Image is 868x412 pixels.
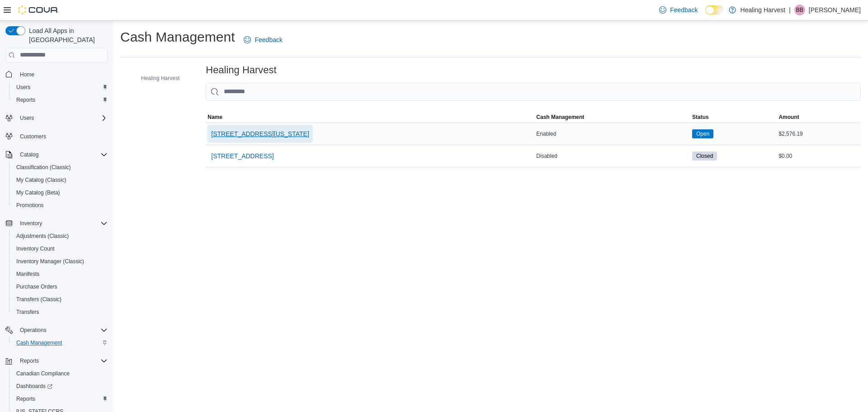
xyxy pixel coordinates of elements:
span: Customers [16,131,108,142]
span: [STREET_ADDRESS][US_STATE] [211,129,309,138]
button: Reports [16,355,42,366]
a: Canadian Compliance [13,368,73,379]
span: Reports [16,395,35,403]
a: Reports [13,95,39,105]
button: Transfers (Classic) [9,293,111,306]
span: Cash Management [16,339,62,346]
span: Operations [20,327,47,334]
a: Feedback [656,1,701,19]
span: Load All Apps in [GEOGRAPHIC_DATA] [25,26,108,44]
span: Dashboards [13,381,108,392]
a: Customers [16,131,50,142]
img: Cova [18,5,59,14]
h1: Cash Management [120,28,235,46]
span: Transfers (Classic) [13,294,108,305]
a: Inventory Manager (Classic) [13,256,88,267]
span: Promotions [13,200,108,211]
button: Transfers [9,306,111,318]
button: Inventory [16,218,46,229]
span: Transfers (Classic) [16,296,61,303]
button: Adjustments (Classic) [9,230,111,242]
span: Inventory Manager (Classic) [13,256,108,267]
a: Inventory Count [13,243,58,254]
span: Operations [16,325,108,336]
span: Inventory [20,220,42,227]
span: Catalog [16,149,108,160]
span: Purchase Orders [13,281,108,292]
span: [STREET_ADDRESS] [211,152,274,161]
button: My Catalog (Classic) [9,174,111,186]
span: Closed [696,152,713,160]
span: Adjustments (Classic) [13,231,108,242]
span: Catalog [20,151,38,158]
span: Open [696,130,709,138]
div: $0.00 [777,151,861,161]
a: Classification (Classic) [13,162,75,173]
span: Customers [20,133,46,140]
a: Manifests [13,269,43,279]
button: Amount [777,112,861,123]
button: Reports [9,94,111,106]
button: Catalog [16,149,42,160]
button: Canadian Compliance [9,367,111,380]
button: Customers [2,130,111,143]
span: Inventory Manager (Classic) [16,258,84,265]
a: Dashboards [9,380,111,393]
span: Dark Mode [705,15,706,15]
span: Manifests [13,269,108,279]
span: Reports [13,393,108,404]
span: My Catalog (Classic) [16,176,66,184]
button: Operations [2,324,111,336]
input: Dark Mode [705,5,724,15]
span: Users [20,114,34,122]
button: Name [206,112,534,123]
span: My Catalog (Beta) [13,187,108,198]
div: Enabled [534,128,690,139]
span: Transfers [13,307,108,317]
span: Users [16,113,108,123]
button: Classification (Classic) [9,161,111,174]
span: Purchase Orders [16,283,57,290]
span: Feedback [670,5,698,14]
span: Manifests [16,270,39,278]
span: Reports [16,355,108,366]
button: Manifests [9,268,111,280]
span: Adjustments (Classic) [16,232,69,240]
a: Purchase Orders [13,281,61,292]
span: Users [13,82,108,93]
a: Adjustments (Classic) [13,231,72,242]
div: $2,576.19 [777,128,861,139]
span: Canadian Compliance [13,368,108,379]
div: Brittany Brown [794,5,805,15]
span: Inventory Count [13,243,108,254]
span: Name [208,114,222,121]
span: Promotions [16,202,44,209]
a: Home [16,69,38,80]
span: Transfers [16,308,39,316]
button: Inventory Count [9,242,111,255]
button: My Catalog (Beta) [9,186,111,199]
span: Cash Management [13,337,108,348]
a: Reports [13,393,39,404]
span: BB [796,5,803,15]
button: [STREET_ADDRESS] [208,147,277,165]
a: My Catalog (Beta) [13,187,64,198]
span: Amount [778,114,799,121]
button: Reports [2,355,111,367]
span: Status [692,114,709,121]
span: Dashboards [16,383,52,390]
button: Status [690,112,777,123]
button: Catalog [2,148,111,161]
p: Healing Harvest [741,5,786,15]
button: Inventory Manager (Classic) [9,255,111,268]
button: Users [9,81,111,94]
span: Reports [16,96,35,104]
button: Users [16,113,38,123]
button: Inventory [2,217,111,230]
button: Operations [16,325,50,336]
button: Purchase Orders [9,280,111,293]
span: Home [16,69,108,80]
button: Cash Management [9,336,111,349]
span: Users [16,84,30,91]
span: Classification (Classic) [16,164,71,171]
